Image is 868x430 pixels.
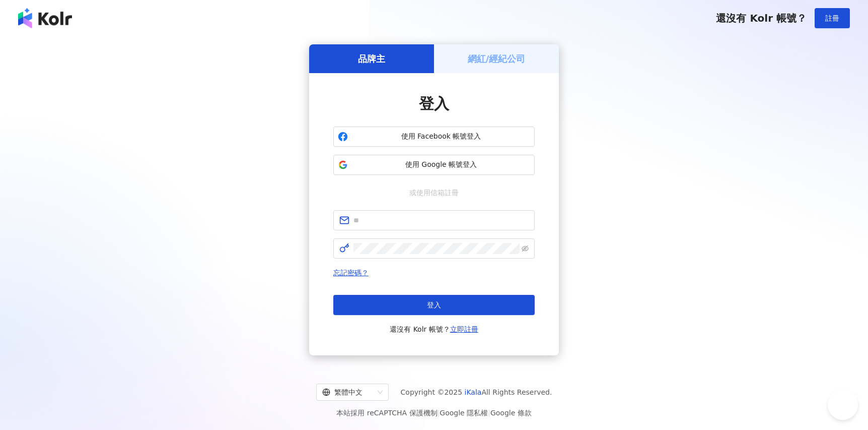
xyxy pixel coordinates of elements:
span: 註冊 [825,14,839,22]
span: 或使用信箱註冊 [402,187,466,198]
span: 登入 [427,301,441,309]
span: 本站採用 reCAPTCHA 保護機制 [336,407,531,419]
h5: 網紅/經紀公司 [468,52,526,65]
span: Copyright © 2025 All Rights Reserved. [401,386,552,398]
span: | [438,409,440,417]
button: 註冊 [815,8,850,28]
img: logo [18,8,72,28]
div: 繁體中文 [322,384,374,400]
button: 登入 [333,295,535,315]
span: 使用 Facebook 帳號登入 [352,132,530,142]
a: Google 條款 [490,409,532,417]
span: | [488,409,490,417]
a: 立即註冊 [450,325,478,333]
iframe: Help Scout Beacon - Open [828,390,858,420]
span: 還沒有 Kolr 帳號？ [716,12,807,24]
button: 使用 Google 帳號登入 [333,155,535,175]
a: Google 隱私權 [440,409,488,417]
span: 使用 Google 帳號登入 [352,160,530,170]
span: 還沒有 Kolr 帳號？ [390,323,478,335]
button: 使用 Facebook 帳號登入 [333,127,535,147]
span: 登入 [419,95,449,112]
span: eye-invisible [522,245,529,252]
h5: 品牌主 [358,52,385,65]
a: iKala [465,388,482,396]
a: 忘記密碼？ [333,269,369,277]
